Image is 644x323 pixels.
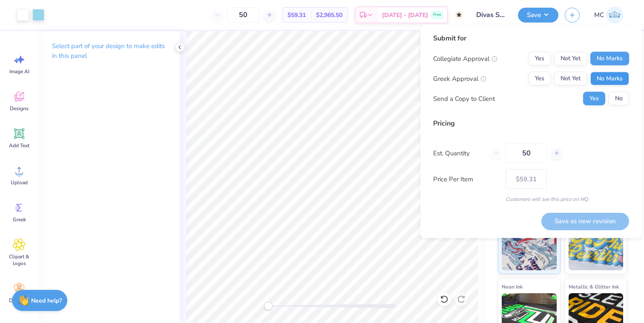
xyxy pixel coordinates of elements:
button: Not Yet [554,72,587,86]
span: $2,965.50 [316,11,342,20]
span: MC [594,10,604,20]
button: No Marks [590,52,629,66]
button: No [609,92,629,106]
button: Not Yet [554,52,587,66]
button: No Marks [590,72,629,86]
div: Customers will see this price on HQ. [433,195,629,203]
div: Accessibility label [264,302,273,310]
input: – – [506,143,547,163]
span: Clipart & logos [5,253,33,267]
img: Puff Ink [569,228,624,270]
img: Mary Caroline Kolar [606,6,623,23]
div: Collegiate Approval [433,54,497,63]
span: Upload [11,179,28,186]
span: $59.31 [287,11,306,20]
input: Untitled Design [470,6,512,23]
span: Free [433,12,441,18]
button: Yes [583,92,605,106]
input: – – [227,7,260,23]
div: Pricing [433,118,629,129]
span: Designs [10,105,29,112]
strong: Need help? [31,297,62,305]
label: Price Per Item [433,174,499,184]
div: Send a Copy to Client [433,94,495,103]
img: Standard [502,228,557,270]
div: Submit for [433,33,629,43]
label: Est. Quantity [433,148,484,158]
span: Image AI [9,68,29,75]
span: Greek [13,216,26,223]
span: Metallic & Glitter Ink [569,282,619,291]
button: Yes [529,72,551,86]
p: Select part of your design to make edits in this panel [52,41,166,61]
span: Add Text [9,142,29,149]
button: Save [518,8,558,23]
button: Yes [529,52,551,66]
span: [DATE] - [DATE] [382,11,428,20]
div: Greek Approval [433,74,486,83]
span: Decorate [9,297,29,304]
a: MC [590,6,627,23]
span: Neon Ink [502,282,523,291]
